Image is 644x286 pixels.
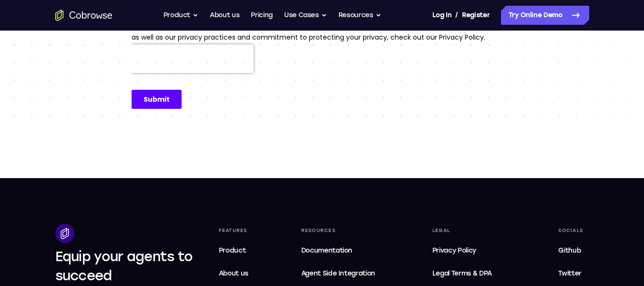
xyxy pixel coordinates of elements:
[432,269,492,277] span: Legal Terms & DPA
[284,6,327,25] button: Use Cases
[55,248,193,284] span: Equip your agents to succeed
[558,269,582,277] span: Twitter
[215,224,260,237] div: Features
[219,246,246,254] span: Product
[251,6,273,25] a: Pricing
[455,10,458,21] span: /
[301,268,388,279] span: Agent Side Integration
[55,10,112,21] a: Go to the home page
[215,241,260,260] a: Product
[301,246,352,254] span: Documentation
[297,241,391,260] a: Documentation
[501,6,589,25] a: Try Online Demo
[219,269,248,277] span: About us
[432,6,451,25] a: Log In
[462,6,490,25] a: Register
[432,246,476,254] span: Privacy Policy
[210,6,239,25] a: About us
[429,241,517,260] a: Privacy Policy
[429,264,517,283] a: Legal Terms & DPA
[554,224,589,237] div: Socials
[554,241,589,260] a: Github
[429,224,517,237] div: Legal
[338,6,381,25] button: Resources
[215,264,260,283] a: About us
[554,264,589,283] a: Twitter
[297,264,391,283] a: Agent Side Integration
[164,6,199,25] button: Product
[297,224,391,237] div: Resources
[558,246,581,254] span: Github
